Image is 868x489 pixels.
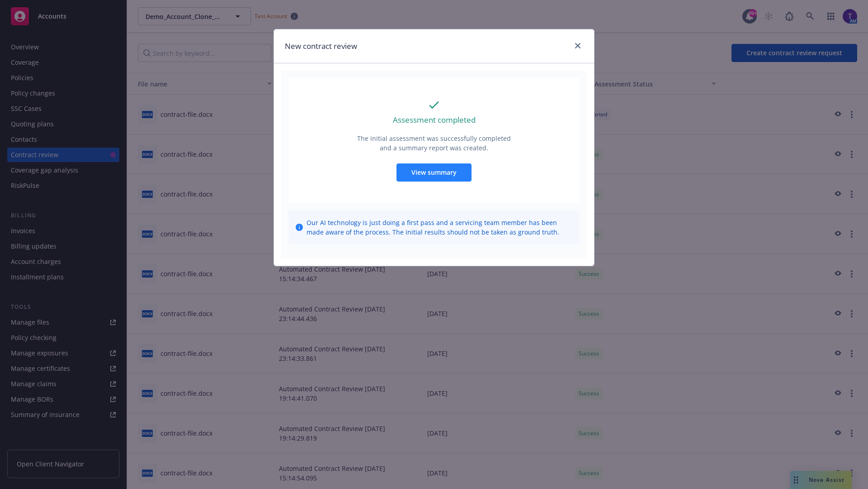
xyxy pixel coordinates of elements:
p: The initial assessment was successfully completed and a summary report was created. [356,134,512,153]
span: Our AI technology is just doing a first pass and a servicing team member has been made aware of t... [307,218,572,237]
span: View summary [411,168,457,177]
button: View summary [396,163,472,182]
h1: New contract review [285,40,357,52]
p: Assessment completed [393,114,476,126]
a: close [572,40,583,51]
